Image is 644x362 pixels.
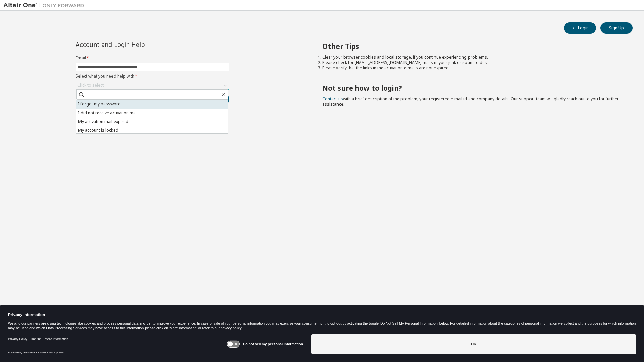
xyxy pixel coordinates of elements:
div: Click to select [77,83,104,88]
li: Clear your browser cookies and local storage, if you continue experiencing problems. [322,55,621,60]
span: with a brief description of the problem, your registered e-mail id and company details. Our suppo... [322,96,619,107]
button: Sign Up [600,22,633,34]
h2: Not sure how to login? [322,84,621,92]
li: Please verify that the links in the activation e-mails are not expired. [322,65,621,71]
label: Email [76,55,229,61]
h2: Other Tips [322,42,621,51]
label: Select what you need help with [76,73,229,79]
li: I forgot my password [76,100,228,109]
img: Altair One [3,2,88,9]
a: Contact us [322,96,343,102]
div: Account and Login Help [76,42,199,47]
div: Click to select [76,81,229,89]
button: Login [564,22,596,34]
li: Please check for [EMAIL_ADDRESS][DOMAIN_NAME] mails in your junk or spam folder. [322,60,621,65]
